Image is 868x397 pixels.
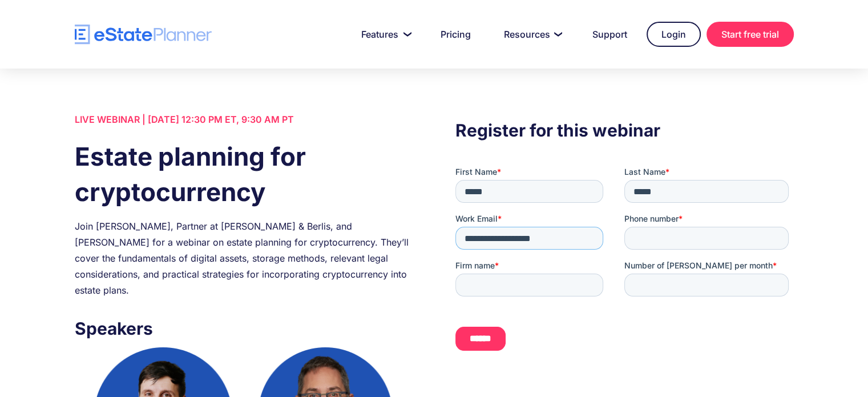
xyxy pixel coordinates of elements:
h3: Speakers [75,315,413,342]
iframe: Form 0 [455,166,793,360]
a: Resources [490,23,573,46]
h3: Register for this webinar [455,117,793,143]
h1: Estate planning for cryptocurrency [75,139,413,210]
a: Pricing [427,23,485,46]
a: Start free trial [706,22,794,47]
div: Join [PERSON_NAME], Partner at [PERSON_NAME] & Berlis, and [PERSON_NAME] for a webinar on estate ... [75,218,413,298]
a: Support [579,23,641,46]
a: home [75,25,212,45]
a: Features [348,23,421,46]
div: LIVE WEBINAR | [DATE] 12:30 PM ET, 9:30 AM PT [75,111,413,127]
a: Login [647,22,701,47]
